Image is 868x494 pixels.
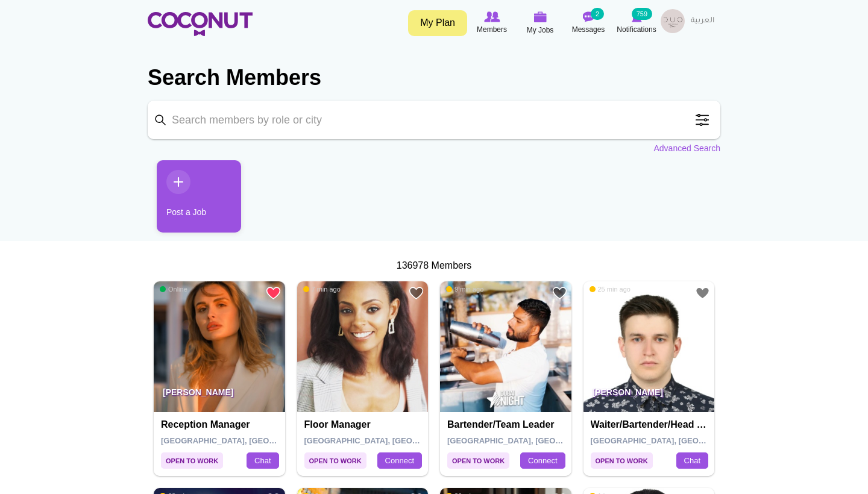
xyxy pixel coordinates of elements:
a: Browse Members Members [468,9,516,37]
span: [GEOGRAPHIC_DATA], [GEOGRAPHIC_DATA] [304,436,476,445]
a: Add to Favourites [695,286,710,301]
a: Add to Favourites [409,286,424,301]
a: العربية [685,9,720,33]
a: Connect [520,452,565,469]
span: 9 min ago [446,285,483,293]
span: Open to Work [161,452,223,469]
span: Messages [572,23,605,36]
div: 136978 Members [148,259,720,273]
span: 7 min ago [303,285,341,293]
a: Chat [247,452,278,469]
a: Connect [377,452,422,469]
h2: Search Members [148,63,720,92]
img: Browse Members [484,11,500,22]
span: [GEOGRAPHIC_DATA], [GEOGRAPHIC_DATA] [447,436,619,445]
span: My Jobs [527,24,554,36]
a: Advanced Search [653,142,720,154]
a: My Jobs My Jobs [516,9,564,37]
h4: Reception Manager [161,419,281,430]
span: 25 min ago [590,285,631,293]
a: Remove from Favourites [266,286,281,301]
span: Open to Work [591,452,653,469]
span: Open to Work [304,452,366,469]
a: Add to Favourites [552,286,567,301]
span: Notifications [617,23,656,36]
img: Home [148,12,253,36]
a: Post a Job [157,160,241,233]
a: My Plan [408,10,467,36]
h4: Floor Manager [304,419,424,430]
span: Members [477,23,507,36]
img: Messages [582,11,594,22]
span: [GEOGRAPHIC_DATA], [GEOGRAPHIC_DATA] [591,436,763,445]
h4: Waiter/Bartender/Head Waiter/Capitan Waiter/Floor Manager/Supervisor [591,419,711,430]
span: Open to Work [447,452,509,469]
img: My Jobs [533,11,547,22]
a: Messages Messages 2 [564,9,612,37]
input: Search members by role or city [148,101,720,139]
small: 2 [591,8,604,20]
small: 759 [632,8,652,20]
h4: Bartender/Team Leader [447,419,567,430]
a: Chat [676,452,708,469]
p: [PERSON_NAME] [154,378,285,412]
span: [GEOGRAPHIC_DATA], [GEOGRAPHIC_DATA] [161,436,333,445]
span: Online [160,285,187,293]
p: [PERSON_NAME] [583,378,715,412]
li: 1 / 1 [148,160,232,242]
img: Notifications [632,11,642,22]
a: Notifications Notifications 759 [612,9,661,37]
